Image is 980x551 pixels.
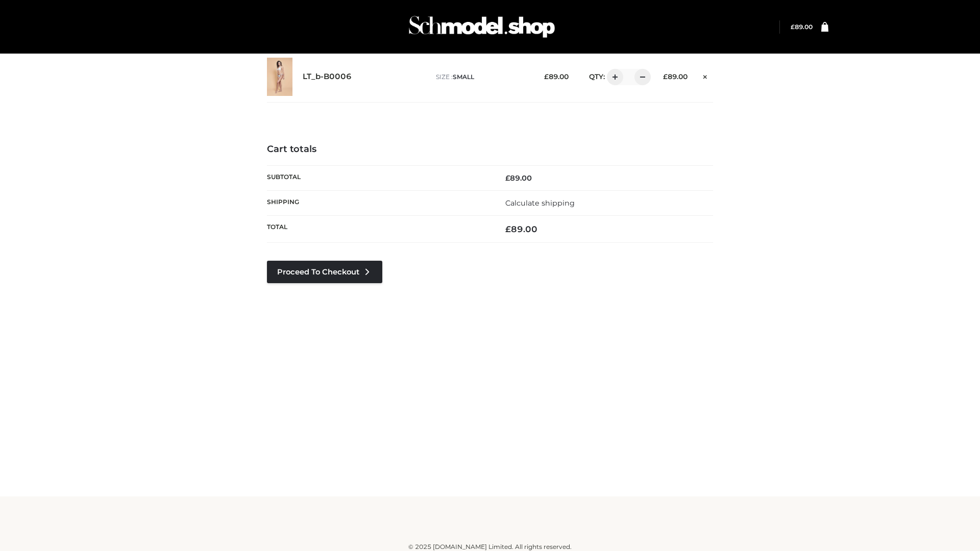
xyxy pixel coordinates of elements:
span: £ [663,72,668,81]
bdi: 89.00 [791,23,813,31]
span: SMALL [453,73,474,81]
bdi: 89.00 [663,72,688,81]
span: £ [505,173,510,183]
h4: Cart totals [267,144,713,155]
a: £89.00 [791,23,813,31]
bdi: 89.00 [505,224,537,234]
span: £ [505,224,511,234]
span: £ [544,72,549,81]
th: Shipping [267,190,490,215]
bdi: 89.00 [505,173,532,183]
bdi: 89.00 [544,72,569,81]
th: Total [267,216,490,243]
a: Proceed to Checkout [267,261,382,283]
a: Remove this item [698,69,713,82]
img: Schmodel Admin 964 [405,7,558,47]
div: QTY: [579,69,647,85]
a: LT_b-B0006 [303,72,352,82]
a: Calculate shipping [505,198,575,208]
span: £ [791,23,795,31]
p: size : [436,72,528,82]
th: Subtotal [267,165,490,190]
